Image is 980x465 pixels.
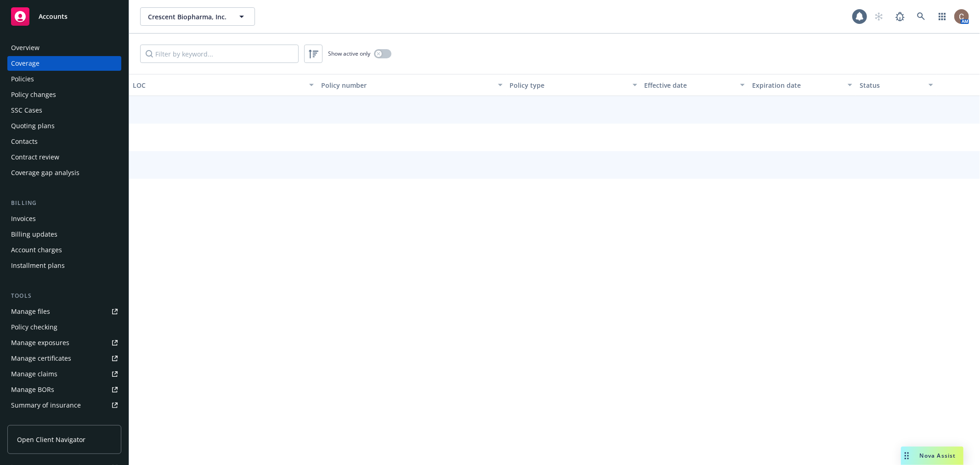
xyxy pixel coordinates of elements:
[11,320,57,335] div: Policy checking
[7,243,121,257] a: Account charges
[11,304,50,319] div: Manage files
[11,150,59,164] div: Contract review
[7,198,121,208] div: Billing
[133,80,304,90] div: LOC
[641,74,748,96] button: Effective date
[7,398,121,413] a: Summary of insurance
[7,165,121,180] a: Coverage gap analysis
[510,80,627,90] div: Policy type
[7,56,121,71] a: Coverage
[901,447,912,465] div: Drag to move
[11,227,57,242] div: Billing updates
[7,119,121,133] a: Quoting plans
[856,74,937,96] button: Status
[7,258,121,273] a: Installment plans
[7,72,121,86] a: Policies
[321,80,492,90] div: Policy number
[7,291,121,301] div: Tools
[7,103,121,118] a: SSC Cases
[7,414,121,428] a: Policy AI ingestions
[645,80,735,90] div: Effective date
[748,74,856,96] button: Expiration date
[17,435,85,444] span: Open Client Navigator
[11,243,62,257] div: Account charges
[11,335,69,350] div: Manage exposures
[11,258,65,273] div: Installment plans
[129,74,317,96] button: LOC
[870,7,888,26] a: Start snowing
[11,351,71,366] div: Manage certificates
[11,56,40,71] div: Coverage
[11,40,40,55] div: Overview
[11,165,79,180] div: Coverage gap analysis
[920,452,956,459] span: Nova Assist
[148,12,227,22] span: Crescent Biopharma, Inc.
[11,87,56,102] div: Policy changes
[7,304,121,319] a: Manage files
[933,7,952,26] a: Switch app
[7,320,121,335] a: Policy checking
[328,50,370,57] span: Show active only
[7,367,121,381] a: Manage claims
[11,119,55,133] div: Quoting plans
[7,211,121,226] a: Invoices
[901,447,963,465] button: Nova Assist
[140,45,299,63] input: Filter by keyword...
[11,367,57,381] div: Manage claims
[11,103,42,118] div: SSC Cases
[860,80,923,90] div: Status
[11,414,70,428] div: Policy AI ingestions
[891,7,909,26] a: Report a Bug
[7,40,121,55] a: Overview
[7,4,121,29] a: Accounts
[39,13,68,20] span: Accounts
[11,211,36,226] div: Invoices
[11,134,38,149] div: Contacts
[11,72,34,86] div: Policies
[7,134,121,149] a: Contacts
[506,74,641,96] button: Policy type
[7,351,121,366] a: Manage certificates
[7,227,121,242] a: Billing updates
[317,74,506,96] button: Policy number
[7,382,121,397] a: Manage BORs
[140,7,255,26] button: Crescent Biopharma, Inc.
[7,150,121,164] a: Contract review
[11,382,54,397] div: Manage BORs
[912,7,930,26] a: Search
[7,87,121,102] a: Policy changes
[7,335,121,350] a: Manage exposures
[11,398,81,413] div: Summary of insurance
[954,9,969,24] img: photo
[752,80,842,90] div: Expiration date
